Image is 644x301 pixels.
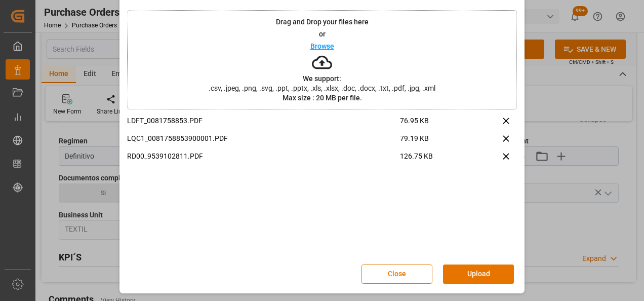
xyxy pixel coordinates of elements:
[400,133,469,151] span: 79.19 KB
[310,43,334,50] p: Browse
[400,116,469,133] span: 76.95 KB
[303,75,341,82] p: We support:
[127,151,400,162] p: RD00_9539102811.PDF
[400,151,469,169] span: 126.75 KB
[361,265,432,284] button: Close
[276,18,369,25] p: Drag and Drop your files here
[127,116,400,126] p: LDFT_0081758853.PDF
[127,10,517,109] div: Drag and Drop your files hereorBrowseWe support:.csv, .jpeg, .png, .svg, .ppt, .pptx, .xls, .xlsx...
[127,133,400,144] p: LQC1_0081758853900001.PDF
[443,265,514,284] button: Upload
[283,94,362,101] p: Max size : 20 MB per file.
[319,30,326,37] p: or
[202,85,442,92] span: .csv, .jpeg, .png, .svg, .ppt, .pptx, .xls, .xlsx, .doc, .docx, .txt, .pdf, .jpg, .xml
